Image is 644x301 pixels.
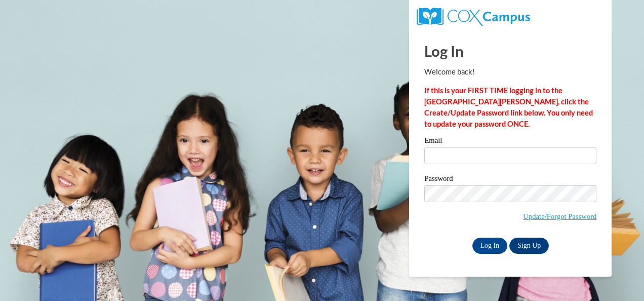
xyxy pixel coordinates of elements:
[424,175,596,185] label: Password
[424,41,596,61] h1: Log In
[424,86,593,128] strong: If this is your FIRST TIME logging in to the [GEOGRAPHIC_DATA][PERSON_NAME], click the Create/Upd...
[417,8,530,26] img: COX Campus
[523,212,596,220] a: Update/Forgot Password
[472,238,508,254] input: Log In
[509,238,549,254] a: Sign Up
[424,137,596,147] label: Email
[424,66,596,78] p: Welcome back!
[417,12,530,20] a: COX Campus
